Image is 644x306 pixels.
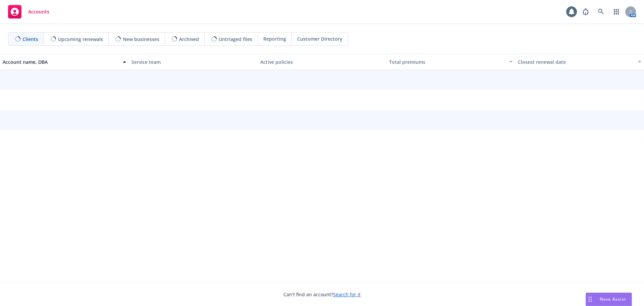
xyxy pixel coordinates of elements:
span: Upcoming renewals [58,36,103,43]
span: Untriaged files [219,36,252,43]
div: Drag to move [586,293,594,306]
span: New businesses [123,36,159,43]
span: Archived [179,36,199,43]
a: Switch app [610,5,623,18]
div: Active policies [260,58,384,65]
a: Search [594,5,608,18]
span: Nova Assist [600,296,626,302]
button: Nova Assist [586,293,632,306]
button: Service team [129,54,258,70]
a: Search for it [333,291,361,298]
a: Report a Bug [579,5,592,18]
span: Accounts [28,9,49,14]
span: Can't find an account? [283,291,361,298]
div: Account name, DBA [3,58,119,65]
button: Active policies [258,54,386,70]
button: Total premiums [386,54,515,70]
button: Closest renewal date [515,54,644,70]
span: Reporting [263,35,286,42]
a: Accounts [5,2,52,21]
div: Total premiums [389,58,505,65]
div: Closest renewal date [518,58,634,65]
span: Clients [22,36,38,43]
div: Service team [131,58,255,65]
span: Customer Directory [297,35,342,42]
